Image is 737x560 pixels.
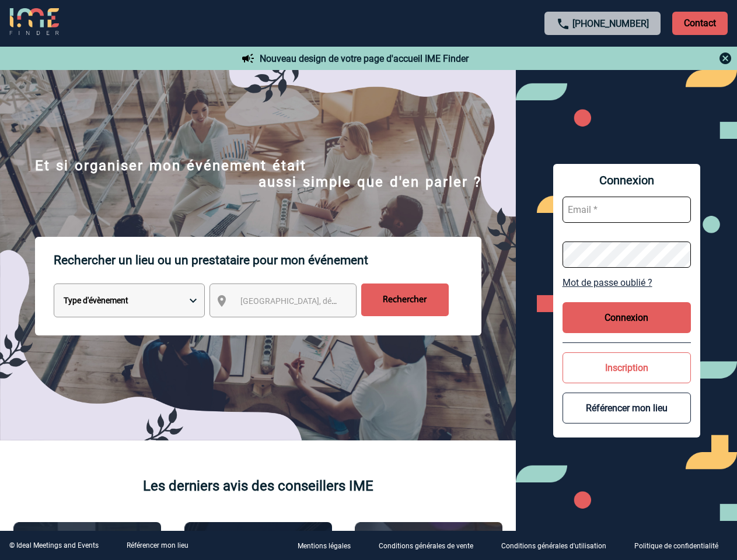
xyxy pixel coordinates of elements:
[361,283,449,316] input: Rechercher
[127,541,188,549] a: Référencer mon lieu
[492,540,625,551] a: Conditions générales d'utilisation
[563,197,691,223] input: Email *
[563,302,691,333] button: Connexion
[240,296,403,306] span: [GEOGRAPHIC_DATA], département, région...
[563,393,691,423] button: Référencer mon lieu
[501,542,606,551] p: Conditions générales d'utilisation
[369,540,492,551] a: Conditions générales de vente
[9,541,99,549] div: © Ideal Meetings and Events
[563,173,691,187] span: Connexion
[556,17,570,31] img: call-24-px.png
[634,542,718,551] p: Politique de confidentialité
[625,540,737,551] a: Politique de confidentialité
[563,277,691,288] a: Mot de passe oublié ?
[298,542,351,551] p: Mentions légales
[672,12,728,35] p: Contact
[288,540,369,551] a: Mentions légales
[563,352,691,383] button: Inscription
[572,18,649,29] a: [PHONE_NUMBER]
[54,237,481,283] p: Rechercher un lieu ou un prestataire pour mon événement
[379,542,473,551] p: Conditions générales de vente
